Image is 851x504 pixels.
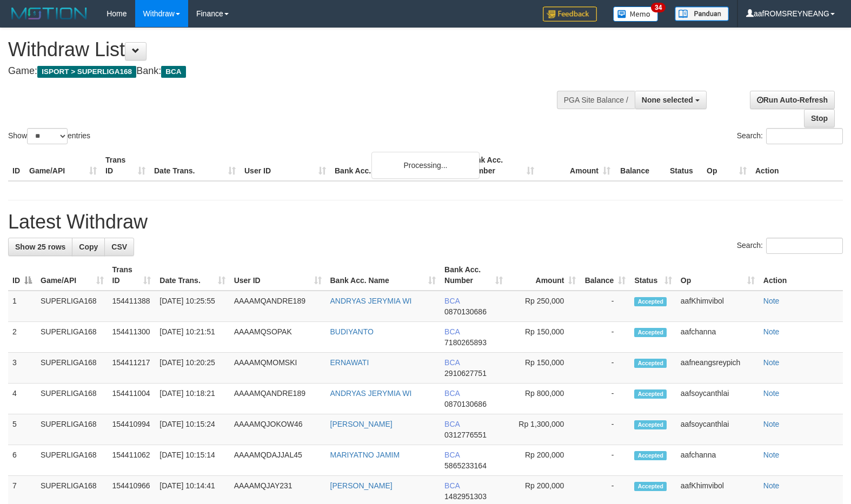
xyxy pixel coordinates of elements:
td: - [580,322,630,353]
td: AAAAMQMOMSKI [230,353,326,384]
span: None selected [642,96,693,104]
th: Status [666,150,702,181]
h4: Game: Bank: [8,66,556,77]
span: BCA [444,451,460,459]
th: Date Trans.: activate to sort column ascending [155,260,229,291]
td: AAAAMQDAJJAL45 [230,445,326,476]
td: 3 [8,353,36,384]
th: Amount: activate to sort column ascending [507,260,581,291]
td: SUPERLIGA168 [36,353,108,384]
a: ANDRYAS JERYMIA WI [330,297,412,305]
span: Copy 5865233164 to clipboard [444,461,487,470]
td: [DATE] 10:25:55 [155,291,229,322]
td: - [580,445,630,476]
td: 154410994 [108,414,156,445]
td: aafchanna [676,322,759,353]
td: AAAAMQSOPAK [230,322,326,353]
span: BCA [444,327,460,336]
td: AAAAMQJOKOW46 [230,414,326,445]
td: aafchanna [676,445,759,476]
a: CSV [104,238,134,256]
a: [PERSON_NAME] [330,481,393,490]
span: ISPORT > SUPERLIGA168 [37,66,136,78]
td: aafsoycanthlai [676,414,759,445]
label: Show entries [8,128,90,144]
td: SUPERLIGA168 [36,322,108,353]
h1: Withdraw List [8,39,556,61]
span: Copy 0870130686 to clipboard [444,307,487,316]
a: Copy [72,238,105,256]
th: ID [8,150,25,181]
td: - [580,353,630,384]
input: Search: [766,128,843,144]
span: Accepted [634,451,667,460]
td: 154411388 [108,291,156,322]
a: [PERSON_NAME] [330,420,393,428]
span: Accepted [634,482,667,491]
img: MOTION_logo.png [8,5,90,22]
img: panduan.png [675,6,729,21]
span: Accepted [634,389,667,399]
th: Trans ID: activate to sort column ascending [108,260,156,291]
a: ANDRYAS JERYMIA WI [330,389,412,398]
th: User ID: activate to sort column ascending [230,260,326,291]
th: Bank Acc. Name: activate to sort column ascending [326,260,441,291]
span: BCA [444,297,460,305]
td: 154411004 [108,384,156,414]
td: SUPERLIGA168 [36,414,108,445]
a: Note [763,389,780,398]
td: SUPERLIGA168 [36,384,108,414]
label: Search: [737,128,843,144]
th: Bank Acc. Number: activate to sort column ascending [440,260,507,291]
img: Button%20Memo.svg [613,6,659,22]
td: Rp 150,000 [507,353,581,384]
td: 4 [8,384,36,414]
span: BCA [161,66,185,78]
th: Action [751,150,843,181]
th: Status: activate to sort column ascending [630,260,676,291]
td: aafneangsreypich [676,353,759,384]
h1: Latest Withdraw [8,211,843,233]
th: Balance [615,150,666,181]
td: Rp 250,000 [507,291,581,322]
select: Showentries [27,128,68,144]
span: Copy 2910627751 to clipboard [444,369,487,378]
th: Balance: activate to sort column ascending [580,260,630,291]
td: 154411300 [108,322,156,353]
th: Amount [538,150,615,181]
a: ERNAWATI [330,358,369,367]
td: [DATE] 10:15:24 [155,414,229,445]
span: Copy 1482951303 to clipboard [444,492,487,501]
td: [DATE] 10:20:25 [155,353,229,384]
td: AAAAMQANDRE189 [230,291,326,322]
span: BCA [444,481,460,490]
label: Search: [737,238,843,254]
span: BCA [444,420,460,428]
a: MARIYATNO JAMIM [330,451,400,459]
td: SUPERLIGA168 [36,291,108,322]
a: Note [763,358,780,367]
td: Rp 200,000 [507,445,581,476]
span: BCA [444,358,460,367]
a: Stop [804,109,835,127]
span: Copy 0312776551 to clipboard [444,431,487,439]
span: Copy 7180265893 to clipboard [444,338,487,347]
td: 154411062 [108,445,156,476]
th: User ID [240,150,330,181]
span: Copy 0870130686 to clipboard [444,400,487,408]
th: Bank Acc. Number [462,150,538,181]
span: Accepted [634,420,667,429]
span: Accepted [634,328,667,337]
span: Accepted [634,359,667,368]
td: 6 [8,445,36,476]
a: Note [763,297,780,305]
td: AAAAMQANDRE189 [230,384,326,414]
td: aafKhimvibol [676,291,759,322]
a: Note [763,327,780,336]
button: None selected [635,91,707,109]
td: aafsoycanthlai [676,384,759,414]
a: Show 25 rows [8,238,72,256]
td: [DATE] 10:18:21 [155,384,229,414]
a: Note [763,481,780,490]
td: - [580,291,630,322]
